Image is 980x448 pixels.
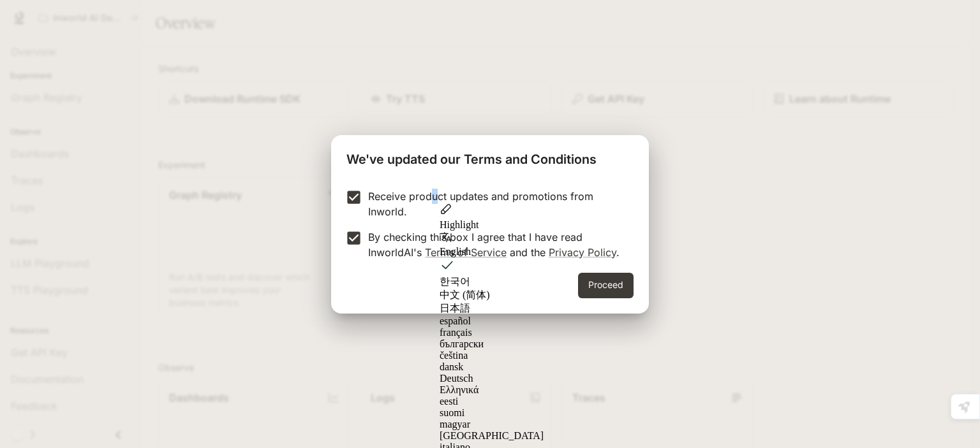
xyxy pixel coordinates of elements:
div: suomi [440,407,593,419]
div: Deutsch [440,373,593,384]
p: By checking this box I agree that I have read InworldAI's and the . [368,229,623,260]
div: 한국어 [440,275,593,289]
div: [GEOGRAPHIC_DATA] [440,430,593,442]
div: 中文 (简体) [440,289,593,302]
div: dansk [440,361,593,373]
button: Proceed [578,273,634,298]
div: English [440,246,593,257]
div: 日本語 [440,302,593,315]
div: eesti [440,396,593,407]
div: français [440,327,593,338]
a: Terms of Service [425,246,507,259]
h2: We've updated our Terms and Conditions [331,135,649,178]
p: Receive product updates and promotions from Inworld. [368,189,623,219]
div: Highlight [440,219,593,231]
div: čeština [440,350,593,361]
div: magyar [440,419,593,430]
div: български [440,338,593,350]
div: Ελληνικά [440,384,593,396]
div: español [440,315,593,327]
